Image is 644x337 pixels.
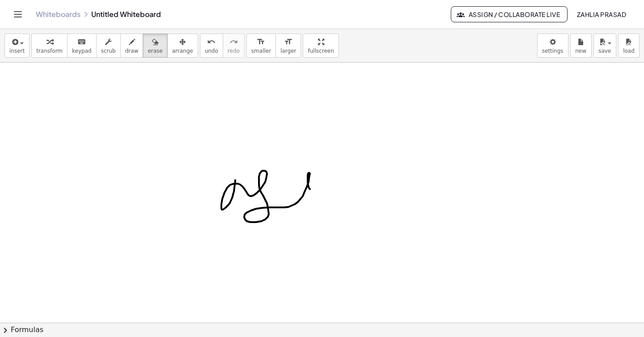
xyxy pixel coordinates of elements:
span: Assign / Collaborate Live [458,10,560,18]
button: arrange [167,34,198,58]
button: format_sizesmaller [246,34,276,58]
button: format_sizelarger [275,34,301,58]
button: fullscreen [303,34,339,58]
button: save [593,34,616,58]
button: Assign / Collaborate Live [451,6,568,22]
i: undo [207,37,216,47]
button: draw [120,34,144,58]
button: undoundo [200,34,223,58]
span: arrange [172,48,193,54]
i: format_size [284,37,292,47]
span: smaller [251,48,271,54]
span: load [623,48,635,54]
span: new [575,48,586,54]
button: redoredo [223,34,245,58]
span: scrub [101,48,116,54]
span: larger [280,48,296,54]
i: format_size [257,37,265,47]
a: Whiteboards [36,10,80,19]
span: undo [205,48,218,54]
span: erase [148,48,162,54]
i: redo [229,37,238,47]
button: insert [4,34,30,58]
span: keypad [72,48,92,54]
span: fullscreen [308,48,334,54]
span: redo [228,48,240,54]
button: transform [31,34,68,58]
button: settings [537,34,568,58]
button: erase [143,34,167,58]
button: load [618,34,640,58]
button: new [570,34,592,58]
span: insert [9,48,25,54]
span: save [598,48,611,54]
button: keyboardkeypad [67,34,97,58]
button: scrub [96,34,121,58]
i: keyboard [77,37,86,47]
span: Zahlia Prasad [576,10,626,18]
span: settings [542,48,563,54]
button: Toggle navigation [11,7,25,21]
span: draw [125,48,139,54]
span: transform [36,48,63,54]
button: Zahlia Prasad [569,6,633,22]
